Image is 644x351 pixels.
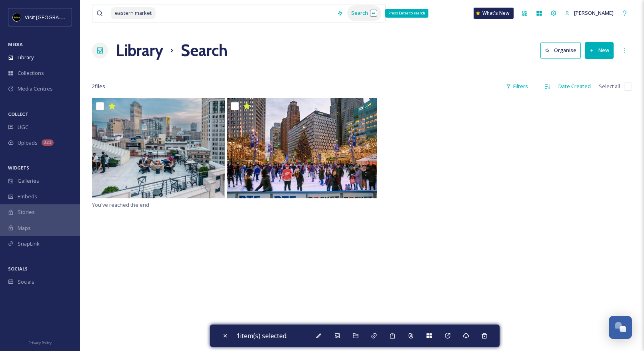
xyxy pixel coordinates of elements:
span: 2 file s [92,83,105,90]
div: Press Enter to search [385,9,428,18]
span: Visit [GEOGRAPHIC_DATA] [25,13,87,21]
span: Privacy Policy [28,340,52,345]
div: Date Created [554,79,595,94]
a: Privacy Policy [28,337,52,347]
button: New [585,42,614,58]
a: What's New [474,8,514,19]
span: Media Centres [18,85,53,93]
span: UGC [18,123,28,131]
img: Bureau_MonarchClub_0375.jpg [92,98,225,198]
span: Collections [18,69,44,77]
img: VISIT%20DETROIT%20LOGO%20-%20BLACK%20BACKGROUND.png [13,13,21,21]
span: COLLECT [8,111,28,117]
span: MEDIA [8,41,23,47]
span: Library [18,54,34,61]
h1: Search [181,38,228,63]
div: Search [347,5,381,21]
span: SOCIALS [8,266,28,272]
a: [PERSON_NAME] [561,5,618,21]
img: The Rink at Campus Martius Park 2020.jpg [227,98,377,198]
span: 1 item(s) selected. [236,331,288,340]
span: eastern market [111,7,156,19]
span: SnapLink [18,240,40,248]
span: Socials [18,278,34,286]
span: You've reached the end [92,201,149,208]
a: Library [116,38,163,63]
button: Organise [540,42,581,58]
div: 321 [42,139,54,146]
span: Select all [599,83,620,90]
span: Uploads [18,139,38,147]
span: Galleries [18,177,39,185]
button: Open Chat [609,316,632,339]
span: WIDGETS [8,165,29,171]
span: Maps [18,224,31,232]
div: Filters [502,79,532,94]
span: Stories [18,208,35,216]
span: [PERSON_NAME] [574,9,614,16]
span: Embeds [18,193,37,200]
